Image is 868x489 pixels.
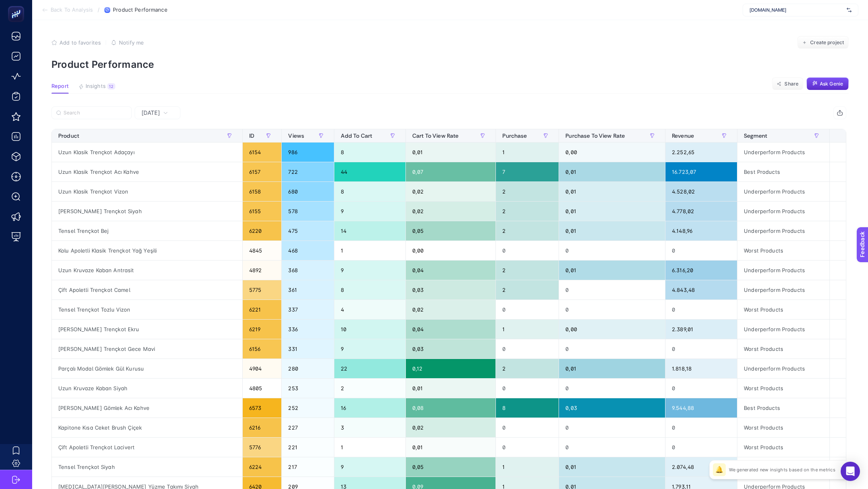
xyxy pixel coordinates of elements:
div: 217 [282,457,334,477]
div: Worst Products [737,438,829,457]
span: Insights [86,83,106,90]
div: 6158 [243,182,281,201]
span: Purchase To View Rate [565,132,625,139]
div: 0 [665,241,737,260]
div: 0,01 [559,261,665,280]
div: 16 [334,398,406,418]
div: 0,08 [406,398,495,418]
div: Underperform Products [737,261,829,280]
span: Segment [744,132,767,139]
div: 0 [559,418,665,437]
span: Report [51,83,69,90]
div: Uzun Kruvaze Kaban Siyah [52,379,242,398]
div: 280 [282,359,334,378]
div: 6156 [243,339,281,359]
div: 0,01 [559,359,665,378]
div: 16.723,07 [665,162,737,181]
div: 0,01 [406,438,495,457]
div: 0,03 [406,280,495,300]
div: 4.528,02 [665,182,737,201]
div: 6216 [243,418,281,437]
div: 2 [496,182,559,201]
span: Add to favorites [59,39,101,46]
div: 368 [282,261,334,280]
div: 0 [559,438,665,457]
div: 1 [496,457,559,477]
div: 221 [282,438,334,457]
div: 1 [334,438,406,457]
div: 227 [282,418,334,437]
div: Worst Products [737,339,829,359]
div: 0,00 [559,143,665,162]
div: Worst Products [737,241,829,260]
div: Uzun Kruvaze Kaban Antrasit [52,261,242,280]
span: / [98,6,100,13]
span: Revenue [672,132,694,139]
div: 252 [282,398,334,418]
div: 337 [282,300,334,319]
div: 0,05 [406,457,495,477]
div: 0,04 [406,261,495,280]
div: 0,03 [406,339,495,359]
div: Çift Apoletli Trençkot Lacivert [52,438,242,457]
span: [DATE] [141,109,160,117]
span: Product Performance [113,7,167,13]
div: 0 [496,438,559,457]
div: Uzun Klasik Trençkot Vizon [52,182,242,201]
span: Cart To View Rate [412,132,459,139]
div: 14 [334,221,406,240]
div: Kolu Apoletli Klasik Trençkot Yağ Yeşili [52,241,242,260]
div: 9 [334,202,406,221]
div: 0,04 [406,320,495,339]
div: 0 [496,379,559,398]
div: 6.316,20 [665,261,737,280]
div: 44 [334,162,406,181]
div: 6573 [243,398,281,418]
div: 336 [282,320,334,339]
div: 0 [496,241,559,260]
div: 4 [334,300,406,319]
div: 0 [559,300,665,319]
div: 0,03 [559,398,665,418]
div: 0,07 [406,162,495,181]
div: 6221 [243,300,281,319]
div: 0 [559,379,665,398]
div: 0 [559,280,665,300]
div: 9 [334,261,406,280]
div: 0,01 [559,221,665,240]
span: Back To Analysis [51,7,93,13]
div: 5776 [243,438,281,457]
button: Share [772,77,803,90]
div: 1 [496,320,559,339]
div: [PERSON_NAME] Trençkot Siyah [52,202,242,221]
div: Parçalı Modal Gömlek Gül Kurusu [52,359,242,378]
div: 2.252,65 [665,143,737,162]
div: 0,01 [559,162,665,181]
div: Underperform Products [737,182,829,201]
div: 8 [334,280,406,300]
div: 8 [334,182,406,201]
div: 4.148,96 [665,221,737,240]
button: Notify me [111,39,144,46]
div: Worst Products [737,418,829,437]
span: Product [58,132,79,139]
div: 4845 [243,241,281,260]
div: 0,02 [406,300,495,319]
span: Views [288,132,304,139]
div: 2 [496,221,559,240]
div: Underperform Products [737,320,829,339]
div: 0 [665,379,737,398]
div: 680 [282,182,334,201]
div: 1 [334,241,406,260]
span: Ask Genie [820,81,843,87]
div: 2.389,01 [665,320,737,339]
div: 🔔 [713,463,726,476]
div: 0 [559,339,665,359]
div: Çift Apoletli Trençkot Camel [52,280,242,300]
div: 10 [334,320,406,339]
div: Underperform Products [737,202,829,221]
button: Create project [797,36,849,49]
div: 0 [665,339,737,359]
div: 9 [334,457,406,477]
div: 0,05 [406,221,495,240]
